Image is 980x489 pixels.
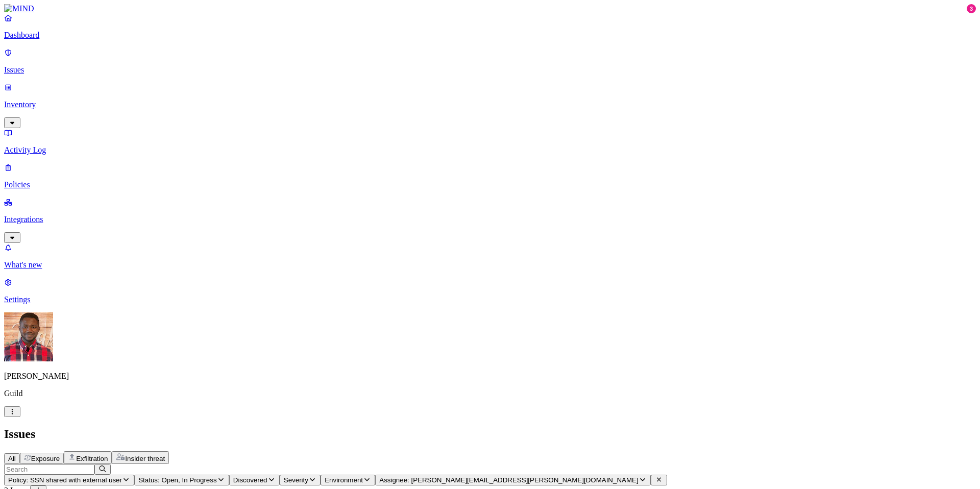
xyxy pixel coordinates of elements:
img: MIND [4,4,34,13]
span: Discovered [233,476,267,484]
input: Search [4,464,94,475]
span: Policy: SSN shared with external user [8,476,122,484]
p: Guild [4,389,976,398]
span: Assignee: [PERSON_NAME][EMAIL_ADDRESS][PERSON_NAME][DOMAIN_NAME] [379,476,638,484]
img: Charles Sawadogo [4,312,53,361]
p: Dashboard [4,31,976,40]
a: Policies [4,163,976,189]
div: 3 [967,4,976,13]
p: Activity Log [4,145,976,155]
a: What's new [4,243,976,270]
a: Issues [4,48,976,75]
a: Settings [4,278,976,304]
p: [PERSON_NAME] [4,372,976,381]
span: Status: Open, In Progress [138,476,216,484]
p: Settings [4,295,976,304]
span: Exposure [31,455,60,462]
p: Integrations [4,215,976,224]
a: MIND [4,4,976,13]
span: Environment [325,476,363,484]
p: Issues [4,65,976,75]
p: Policies [4,180,976,189]
a: Integrations [4,198,976,241]
a: Dashboard [4,13,976,40]
a: Inventory [4,83,976,127]
span: Exfiltration [76,455,108,462]
p: Inventory [4,100,976,109]
h2: Issues [4,427,976,441]
a: Activity Log [4,128,976,155]
span: All [8,455,16,462]
p: What's new [4,260,976,270]
span: Severity [284,476,308,484]
span: Insider threat [125,455,165,462]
